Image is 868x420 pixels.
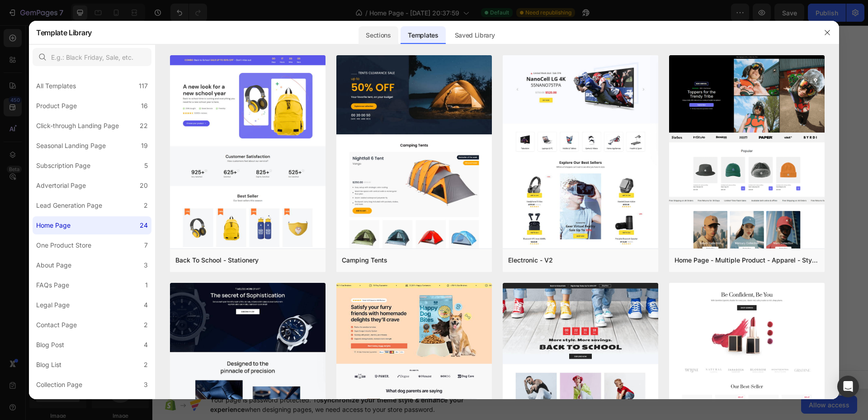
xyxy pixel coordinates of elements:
div: FAQs Page [36,280,69,291]
div: Generate layout [331,267,379,277]
div: Legal Page [36,300,70,310]
div: Contact Page [36,320,77,330]
div: Subscription Page [36,160,90,171]
div: Home Page - Multiple Product - Apparel - Style 4 [675,255,819,266]
div: 1 [145,280,148,291]
div: [PERSON_NAME] [396,115,569,126]
div: 16 [141,100,148,111]
div: Choose templates [260,267,315,277]
div: Back To School - Stationery [175,255,259,266]
div: Collection Page [36,379,82,390]
span: Add section [336,247,379,256]
div: Advertorial Page [36,180,86,191]
div: Product Page [36,100,77,111]
span: from URL or image [330,278,379,286]
div: Lead Generation Page [36,200,102,211]
div: All Templates [36,81,76,91]
span: inspired by CRO experts [256,278,318,286]
div: Add blank section [398,267,453,277]
div: “ I have been using this for many years. Since using this product, my back doesn’t hurt any more ” [396,60,569,111]
div: 2 [144,320,148,330]
input: E.g.: Black Friday, Sale, etc. [33,48,151,66]
div: Camping Tents [342,255,387,266]
div: GemHome Foam Mattress [396,29,569,46]
div: SHOP THIS NOW [433,144,520,157]
div: 4 [144,339,148,350]
div: 19 [141,140,148,151]
div: Electronic - V2 [508,255,553,266]
div: 3 [144,379,148,390]
div: Click-through Landing Page [36,120,119,131]
span: then drag & drop elements [391,278,458,286]
div: 2 [144,200,148,211]
div: Open Intercom Messenger [837,376,859,397]
div: 7 [144,240,148,251]
div: 22 [140,120,148,131]
div: Seasonal Landing Page [36,140,106,151]
div: Blog List [36,359,61,370]
div: 20 [140,180,148,191]
button: Dot [364,196,370,201]
button: Dot [355,196,361,201]
div: 117 [139,81,148,91]
img: tent.png [336,55,492,396]
button: SHOP THIS NOW [425,144,541,157]
button: Dot [346,196,352,201]
div: 3 [144,260,148,271]
div: About Page [36,260,71,271]
div: Home Page [36,220,71,231]
div: 24 [140,220,148,231]
div: Blog Post [36,339,64,350]
div: 5 [144,160,148,171]
h2: Template Library [36,21,92,44]
div: 2 [144,359,148,370]
button: Carousel Back Arrow [88,80,103,95]
div: Saved Library [448,26,502,44]
button: Carousel Next Arrow [613,80,628,95]
div: One Product Store [36,240,91,251]
div: 4 [144,300,148,310]
div: Sections [359,26,398,44]
div: Templates [401,26,445,44]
